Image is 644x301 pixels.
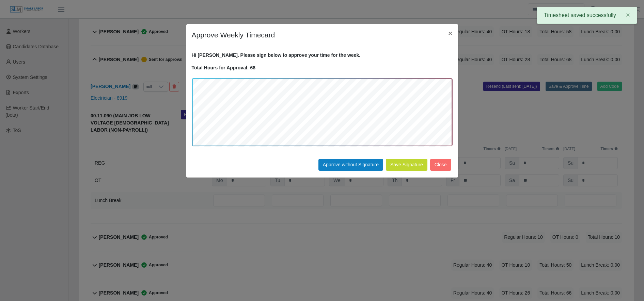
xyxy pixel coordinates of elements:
[318,159,383,171] button: Approve without Signature
[443,24,458,42] button: Close
[192,52,361,58] strong: Hi [PERSON_NAME]. Please sign below to approve your time for the week.
[626,11,630,19] span: ×
[537,7,637,24] div: Timesheet saved successfully
[386,159,427,171] button: Save Signature
[192,65,255,70] strong: Total Hours for Approval: 68
[192,30,275,40] h4: Approve Weekly Timecard
[448,29,452,37] span: ×
[430,159,451,171] button: Close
